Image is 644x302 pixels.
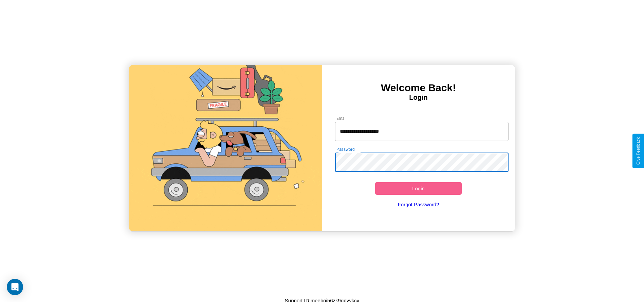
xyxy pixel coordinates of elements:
img: gif [129,65,322,231]
h4: Login [322,94,515,101]
button: Login [375,182,462,195]
label: Password [336,146,354,152]
div: Open Intercom Messenger [7,279,23,295]
h3: Welcome Back! [322,82,515,94]
label: Email [336,115,347,121]
div: Give Feedback [636,137,641,165]
a: Forgot Password? [332,195,505,214]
